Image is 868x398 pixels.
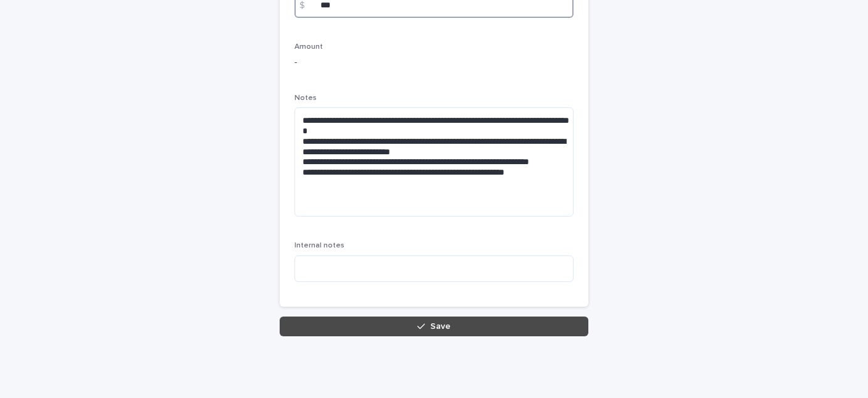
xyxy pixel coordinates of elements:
[430,322,451,331] span: Save
[294,94,317,102] span: Notes
[294,242,344,249] span: Internal notes
[280,317,588,336] button: Save
[294,43,323,51] span: Amount
[294,56,574,69] p: -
